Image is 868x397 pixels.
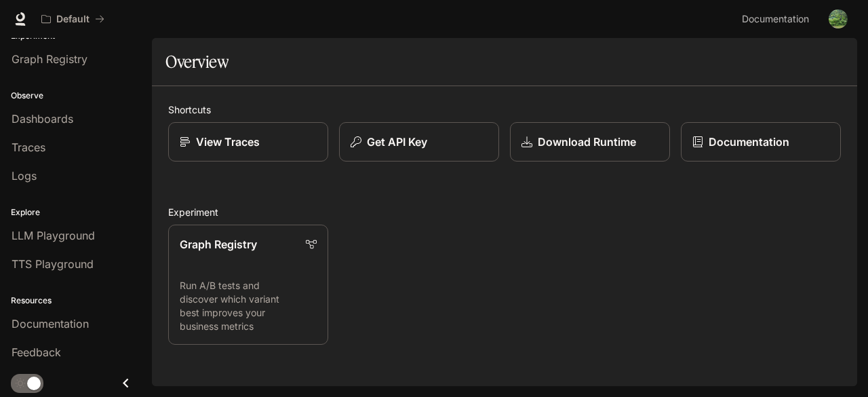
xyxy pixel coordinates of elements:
h2: Experiment [168,205,841,219]
p: Documentation [709,134,789,150]
a: View Traces [168,122,328,162]
p: Graph Registry [180,236,257,252]
h1: Overview [165,48,229,75]
a: Documentation [736,5,819,33]
p: Default [56,14,90,25]
p: Run A/B tests and discover which variant best improves your business metrics [180,279,317,333]
p: View Traces [196,134,260,150]
button: Get API Key [339,122,499,162]
a: Documentation [681,122,841,162]
p: Get API Key [367,134,427,150]
a: Download Runtime [510,122,670,162]
h2: Shortcuts [168,102,841,117]
span: Documentation [742,11,809,28]
button: User avatar [825,5,852,33]
img: User avatar [829,10,848,29]
p: Download Runtime [538,134,636,150]
a: Graph RegistryRun A/B tests and discover which variant best improves your business metrics [168,225,328,345]
button: All workspaces [35,5,111,33]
